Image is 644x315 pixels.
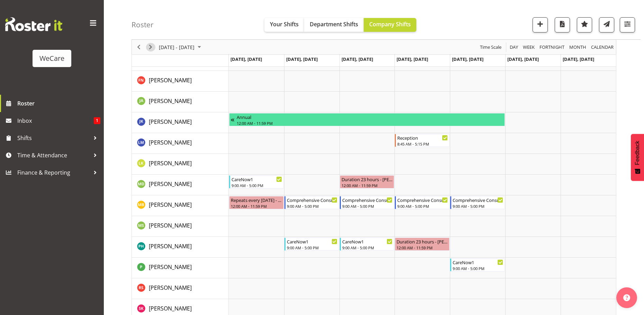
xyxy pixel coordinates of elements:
img: help-xxl-2.png [623,294,630,301]
span: calendar [590,43,614,52]
div: CareNow1 [453,259,503,266]
span: [PERSON_NAME] [149,118,192,126]
span: Department Shifts [310,20,358,28]
div: Comprehensive Consult [287,196,337,203]
a: [PERSON_NAME] [149,159,192,167]
a: [PERSON_NAME] [149,118,192,126]
span: Day [509,43,519,52]
a: [PERSON_NAME] [149,242,192,250]
div: 9:00 AM - 5:00 PM [287,245,337,250]
a: [PERSON_NAME] [149,97,192,105]
div: John Ko"s event - Annual Begin From Thursday, September 25, 2025 at 12:00:00 AM GMT+12:00 Ends At... [229,113,505,126]
td: Rhianne Sharples resource [132,278,229,299]
div: Philippa Henry"s event - CareNow1 Begin From Wednesday, October 1, 2025 at 9:00:00 AM GMT+13:00 E... [340,238,394,251]
button: Timeline Day [509,43,519,52]
button: Feedback - Show survey [631,134,644,181]
span: Your Shifts [270,20,299,28]
a: [PERSON_NAME] [149,304,192,313]
a: [PERSON_NAME] [149,263,192,271]
div: Duration 23 hours - [PERSON_NAME] [342,176,393,183]
div: Lainie Montgomery"s event - Reception Begin From Thursday, October 2, 2025 at 8:45:00 AM GMT+13:0... [395,134,450,147]
button: Next [146,43,155,52]
span: 1 [94,117,100,124]
span: Time Scale [479,43,502,52]
div: 9:00 AM - 5:00 PM [287,203,337,209]
td: John Ko resource [132,112,229,133]
span: [DATE], [DATE] [230,56,262,62]
div: Matthew Brewer"s event - Comprehensive Consult Begin From Wednesday, October 1, 2025 at 9:00:00 A... [340,196,394,209]
button: Time Scale [479,43,503,52]
div: Philippa Henry"s event - Duration 23 hours - Philippa Henry Begin From Thursday, October 2, 2025 ... [395,238,450,251]
div: Comprehensive Consult [453,196,503,203]
div: 12:00 AM - 11:59 PM [397,245,448,250]
button: Department Shifts [304,18,364,32]
span: [DATE], [DATE] [286,56,318,62]
span: [DATE], [DATE] [507,56,539,62]
span: [DATE], [DATE] [397,56,428,62]
div: 9:00 AM - 5:00 PM [342,245,393,250]
button: Previous [134,43,144,52]
span: Time & Attendance [17,150,90,160]
button: Sep 29 - Oct 05, 2025 [158,43,204,52]
span: Shifts [17,133,90,143]
div: Duration 23 hours - [PERSON_NAME] [397,238,448,245]
div: Pooja Prabhu"s event - CareNow1 Begin From Friday, October 3, 2025 at 9:00:00 AM GMT+13:00 Ends A... [450,258,505,271]
div: CareNow1 [342,238,393,245]
div: 12:00 AM - 11:59 PM [342,183,393,188]
div: Comprehensive Consult [342,196,393,203]
span: [DATE], [DATE] [342,56,373,62]
button: Timeline Month [568,43,588,52]
a: [PERSON_NAME] [149,201,192,209]
div: Matthew Brewer"s event - Repeats every monday - Matthew Brewer Begin From Monday, September 29, 2... [229,196,284,209]
button: Your Shifts [264,18,304,32]
div: Next [145,40,156,54]
div: Matthew Brewer"s event - Comprehensive Consult Begin From Tuesday, September 30, 2025 at 9:00:00 ... [284,196,339,209]
span: [PERSON_NAME] [149,139,192,146]
div: 12:00 AM - 11:59 PM [231,203,282,209]
div: 9:00 AM - 5:00 PM [453,266,503,271]
span: [DATE], [DATE] [452,56,483,62]
td: Pooja Prabhu resource [132,258,229,278]
span: Month [569,43,587,52]
div: Marie-Claire Dickson-Bakker"s event - CareNow1 Begin From Monday, September 29, 2025 at 9:00:00 A... [229,175,284,188]
button: Month [590,43,615,52]
button: Highlight an important date within the roster. [577,17,592,33]
button: Send a list of all shifts for the selected filtered period to all rostered employees. [599,17,614,33]
div: Matthew Brewer"s event - Comprehensive Consult Begin From Friday, October 3, 2025 at 9:00:00 AM G... [450,196,505,209]
span: [DATE] - [DATE] [158,43,195,52]
div: Matthew Brewer"s event - Comprehensive Consult Begin From Thursday, October 2, 2025 at 9:00:00 AM... [395,196,450,209]
td: Matthew Brewer resource [132,195,229,216]
span: [DATE], [DATE] [563,56,594,62]
a: [PERSON_NAME] [149,284,192,292]
span: Fortnight [539,43,565,52]
button: Add a new shift [533,17,548,33]
span: Week [522,43,535,52]
div: Marie-Claire Dickson-Bakker"s event - Duration 23 hours - Marie-Claire Dickson-Bakker Begin From ... [340,175,394,188]
div: 9:00 AM - 5:00 PM [397,203,448,209]
div: CareNow1 [232,176,282,183]
button: Filter Shifts [620,17,635,33]
button: Company Shifts [364,18,416,32]
div: Repeats every [DATE] - [PERSON_NAME] [231,196,282,203]
td: Marie-Claire Dickson-Bakker resource [132,175,229,195]
span: Feedback [634,141,641,165]
span: [PERSON_NAME] [149,222,192,229]
div: CareNow1 [287,238,337,245]
div: Annual [237,113,503,120]
div: 8:45 AM - 5:15 PM [397,141,448,147]
span: Company Shifts [369,20,411,28]
a: [PERSON_NAME] [149,76,192,84]
span: [PERSON_NAME] [149,180,192,188]
div: WeCare [39,53,64,64]
td: Mehreen Sardar resource [132,216,229,237]
div: 9:00 AM - 5:00 PM [342,203,393,209]
span: Finance & Reporting [17,167,90,178]
button: Download a PDF of the roster according to the set date range. [555,17,570,33]
span: Inbox [17,115,94,126]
